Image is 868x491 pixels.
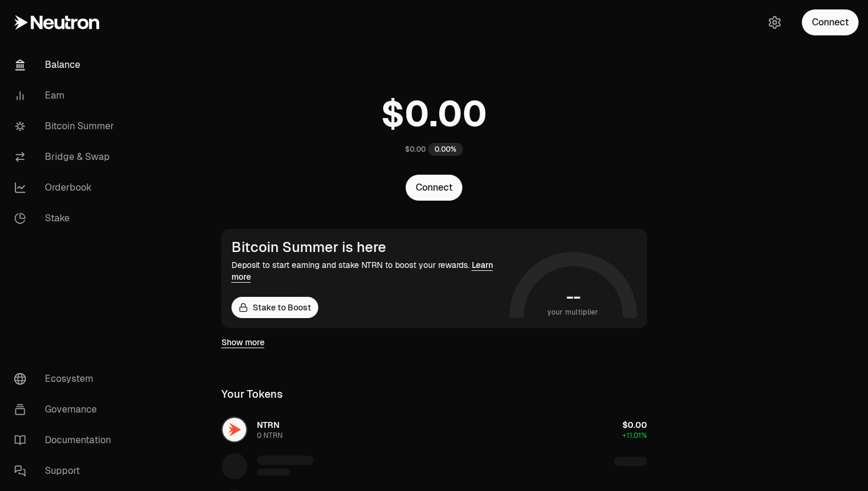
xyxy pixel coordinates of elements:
[5,50,128,80] a: Balance
[405,145,426,154] div: $0.00
[566,287,580,306] h1: --
[547,306,599,318] span: your multiplier
[5,80,128,111] a: Earn
[5,203,128,234] a: Stake
[406,175,462,201] button: Connect
[221,336,265,348] a: Show more
[428,143,463,156] div: 0.00%
[5,364,128,394] a: Ecosystem
[221,386,283,402] div: Your Tokens
[231,297,318,318] a: Stake to Boost
[5,111,128,142] a: Bitcoin Summer
[5,172,128,203] a: Orderbook
[5,394,128,425] a: Governance
[231,239,505,256] div: Bitcoin Summer is here
[802,9,859,35] button: Connect
[5,142,128,172] a: Bridge & Swap
[5,425,128,456] a: Documentation
[5,456,128,486] a: Support
[231,259,505,283] div: Deposit to start earning and stake NTRN to boost your rewards.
